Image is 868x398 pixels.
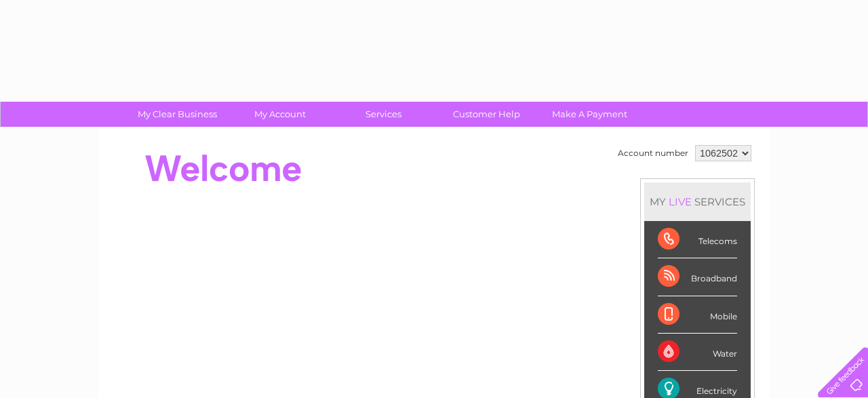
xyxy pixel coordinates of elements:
[658,334,737,371] div: Water
[666,195,694,208] div: LIVE
[658,296,737,334] div: Mobile
[534,102,646,127] a: Make A Payment
[644,182,751,221] div: MY SERVICES
[328,102,439,127] a: Services
[431,102,542,127] a: Customer Help
[658,221,737,258] div: Telecoms
[121,102,233,127] a: My Clear Business
[658,258,737,296] div: Broadband
[224,102,336,127] a: My Account
[614,142,692,165] td: Account number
